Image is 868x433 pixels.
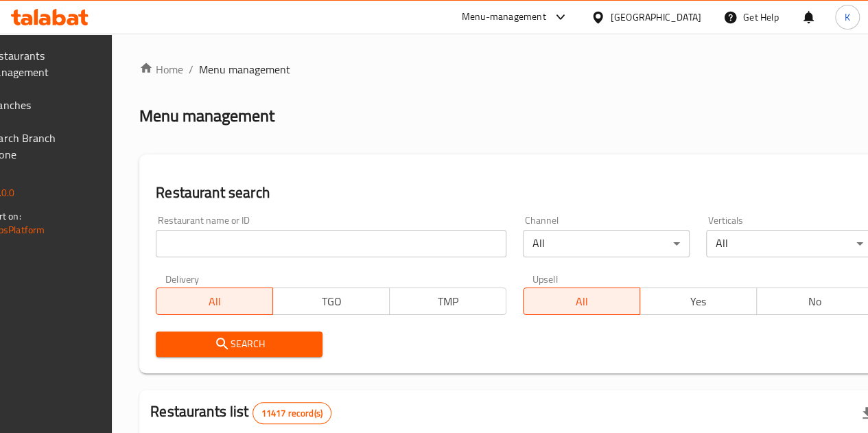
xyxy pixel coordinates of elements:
[529,292,635,312] span: All
[389,288,506,315] button: TMP
[611,10,701,25] div: [GEOGRAPHIC_DATA]
[523,230,690,257] div: All
[640,288,757,315] button: Yes
[253,402,331,424] div: Total records count
[646,292,751,312] span: Yes
[165,274,200,283] label: Delivery
[139,61,183,78] a: Home
[762,292,868,312] span: No
[272,288,390,315] button: TGO
[156,230,506,257] input: Search for restaurant name or ID..
[462,9,546,25] div: Menu-management
[162,292,268,312] span: All
[150,401,331,424] h2: Restaurants list
[279,292,384,312] span: TGO
[523,288,640,315] button: All
[845,10,850,25] span: K
[199,61,290,78] span: Menu management
[156,331,322,357] button: Search
[189,61,193,78] li: /
[156,288,273,315] button: All
[532,274,558,283] label: Upsell
[395,292,501,312] span: TMP
[253,407,331,420] span: 11417 record(s)
[167,336,312,353] span: Search
[139,105,274,127] h2: Menu management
